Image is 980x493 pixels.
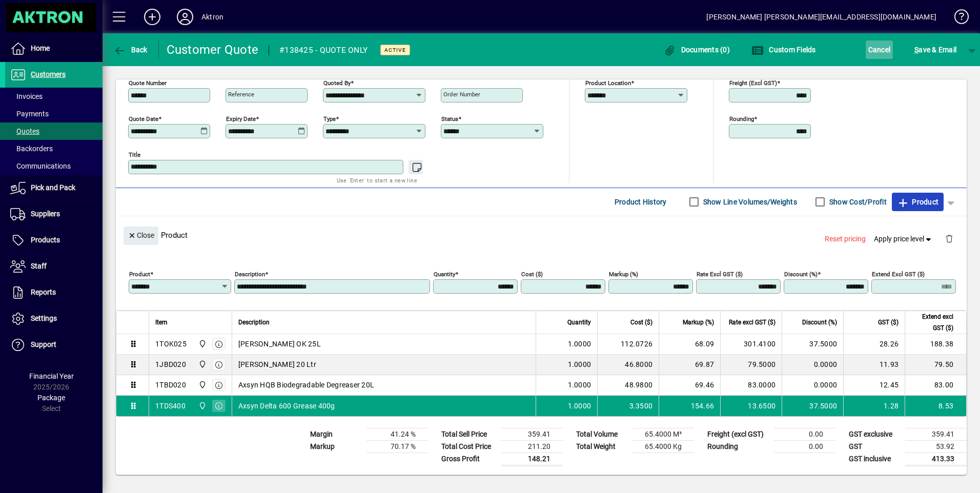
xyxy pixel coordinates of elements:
[501,428,563,440] td: 359.41
[5,140,103,157] a: Backorders
[843,355,905,375] td: 11.93
[5,254,103,279] a: Staff
[169,8,201,26] button: Profile
[914,46,918,54] span: S
[663,46,730,54] span: Documents (0)
[238,401,335,411] span: Axsyn Delta 600 Grease 400g
[5,122,103,140] a: Quotes
[659,375,720,396] td: 69.46
[878,317,899,328] span: GST ($)
[597,375,659,396] td: 48.9800
[305,428,366,440] td: Margin
[29,372,74,380] span: Financial Year
[501,440,563,453] td: 211.20
[196,400,208,412] span: Central
[31,70,66,78] span: Customers
[167,42,259,58] div: Customer Quote
[568,359,591,369] span: 1.0000
[323,79,351,86] mat-label: Quoted by
[155,359,186,369] div: 1JBD020
[659,334,720,355] td: 68.09
[10,110,49,118] span: Payments
[843,334,905,355] td: 28.26
[774,428,835,440] td: 0.00
[436,440,501,453] td: Total Cost Price
[632,428,694,440] td: 65.4000 M³
[5,175,103,201] a: Pick and Pack
[751,46,816,54] span: Custom Fields
[610,193,671,211] button: Product History
[226,115,256,122] mat-label: Expiry date
[782,355,843,375] td: 0.0000
[31,314,57,322] span: Settings
[37,394,65,402] span: Package
[615,194,667,210] span: Product History
[821,230,870,248] button: Reset pricing
[124,227,158,245] button: Close
[155,317,168,328] span: Item
[201,9,223,25] div: Aktron
[228,91,254,98] mat-label: Reference
[905,396,966,416] td: 8.53
[597,334,659,355] td: 112.0726
[697,270,743,277] mat-label: Rate excl GST ($)
[5,306,103,332] a: Settings
[155,339,187,349] div: 1TOK025
[31,44,50,52] span: Home
[571,440,632,453] td: Total Weight
[937,234,962,243] app-page-header-button: Delete
[597,396,659,416] td: 3.3500
[121,230,161,239] app-page-header-button: Close
[727,401,775,411] div: 13.6500
[905,375,966,396] td: 83.00
[5,332,103,358] a: Support
[892,193,944,211] button: Product
[31,340,56,348] span: Support
[825,234,866,244] span: Reset pricing
[337,174,417,186] mat-hint: Use 'Enter' to start a new line
[441,115,458,122] mat-label: Status
[874,234,933,244] span: Apply price level
[238,359,316,369] span: [PERSON_NAME] 20 Ltr
[911,311,953,334] span: Extend excl GST ($)
[5,105,103,122] a: Payments
[914,42,956,58] span: ave & Email
[784,270,818,277] mat-label: Discount (%)
[31,288,56,296] span: Reports
[10,92,43,100] span: Invoices
[630,317,652,328] span: Cost ($)
[238,380,374,390] span: Axsyn HQB Biodegradable Degreaser 20L
[597,355,659,375] td: 46.8000
[866,40,893,59] button: Cancel
[129,79,167,86] mat-label: Quote number
[129,151,140,158] mat-label: Title
[702,428,774,440] td: Freight (excl GST)
[727,359,775,369] div: 79.5000
[729,317,775,328] span: Rate excl GST ($)
[868,42,891,58] span: Cancel
[434,270,455,277] mat-label: Quantity
[905,428,967,440] td: 359.41
[129,115,158,122] mat-label: Quote date
[103,40,159,59] app-page-header-button: Back
[802,317,837,328] span: Discount (%)
[905,334,966,355] td: 188.38
[844,428,905,440] td: GST exclusive
[323,115,336,122] mat-label: Type
[31,210,60,218] span: Suppliers
[111,40,150,59] button: Back
[585,79,631,86] mat-label: Product location
[366,428,428,440] td: 41.24 %
[567,317,591,328] span: Quantity
[782,396,843,416] td: 37.5000
[31,262,47,270] span: Staff
[521,270,543,277] mat-label: Cost ($)
[905,453,967,465] td: 413.33
[727,339,775,349] div: 301.4100
[116,216,967,254] div: Product
[905,440,967,453] td: 53.92
[5,228,103,253] a: Products
[384,47,406,53] span: Active
[155,380,186,390] div: 1TBD020
[661,40,732,59] button: Documents (0)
